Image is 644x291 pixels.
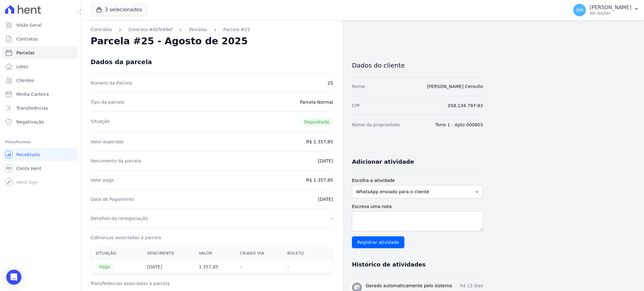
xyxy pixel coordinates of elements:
[3,47,78,59] a: Parcelas
[91,26,112,33] a: Contratos
[3,74,78,87] a: Clientes
[3,60,78,73] a: Lotes
[448,102,483,109] dd: 058.134.797-83
[91,139,124,145] dt: Valor esperado
[318,158,333,164] dd: [DATE]
[306,177,333,183] dd: R$ 1.357,85
[142,247,194,260] th: Vencimento
[352,83,365,90] dt: Nome
[16,36,38,42] span: Contratos
[3,162,78,175] a: Conta Hent
[352,158,414,166] h3: Adicionar atividade
[189,26,207,33] a: Parcelas
[16,119,44,125] span: Negativação
[194,260,235,274] th: 1.357,85
[352,203,483,210] label: Escreva uma nota
[91,177,114,183] dt: Valor pago
[91,118,110,126] dt: Situação
[91,234,161,241] dt: Cobranças associadas à parcela
[352,122,400,128] dt: Nome da propriedade
[318,196,333,202] dd: [DATE]
[366,283,452,289] h3: Gerado automaticamente pelo sistema
[301,118,333,126] span: Depositado
[590,11,631,16] p: Ver opções
[194,247,235,260] th: Valor
[16,77,34,84] span: Clientes
[300,99,333,105] dd: Parcela Normal
[590,4,631,11] p: [PERSON_NAME]
[16,151,40,158] span: Recebíveis
[327,80,333,86] dd: 25
[3,88,78,101] a: Minha Carteira
[352,177,483,184] label: Escolha a atividade
[91,80,132,86] dt: Número da Parcela
[427,84,483,89] a: [PERSON_NAME] Ceroullo
[3,148,78,161] a: Recebíveis
[435,122,483,128] dd: Torre 1 - Apto 000803
[91,36,248,47] h2: Parcela #25 - Agosto de 2025
[352,261,425,268] h3: Histórico de atividades
[91,26,333,33] nav: Breadcrumb
[282,247,319,260] th: Boleto
[128,26,172,33] a: Contrato #02fe99ef
[460,283,483,289] p: há 13 dias
[16,105,48,111] span: Transferências
[142,260,194,274] th: [DATE]
[3,116,78,128] a: Negativação
[3,19,78,31] a: Visão Geral
[91,4,147,16] button: 3 selecionados
[91,215,148,222] dt: Detalhes da renegociação
[576,8,583,12] span: GM
[6,270,21,285] div: Open Intercom Messenger
[5,138,75,146] div: Plataformas
[16,165,41,172] span: Conta Hent
[16,50,35,56] span: Parcelas
[352,62,483,69] h3: Dados do cliente
[16,22,42,28] span: Visão Geral
[91,99,125,105] dt: Tipo da parcela
[91,158,141,164] dt: Vencimento da parcela
[91,58,152,66] div: Dados da parcela
[235,247,282,260] th: Criado via
[16,63,28,70] span: Lotes
[331,215,333,222] dd: -
[568,1,644,19] button: GM [PERSON_NAME] Ver opções
[91,247,142,260] th: Situação
[282,260,319,274] th: -
[16,91,49,97] span: Minha Carteira
[235,260,282,274] th: -
[91,196,134,202] dt: Data de Pagamento
[3,33,78,45] a: Contratos
[96,264,114,270] span: Pago
[91,280,333,287] h3: Transferências associadas à parcela
[352,102,360,109] dt: CPF
[3,102,78,114] a: Transferências
[223,26,250,33] a: Parcela #25
[352,236,404,248] input: Registrar atividade
[306,139,333,145] dd: R$ 1.357,85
